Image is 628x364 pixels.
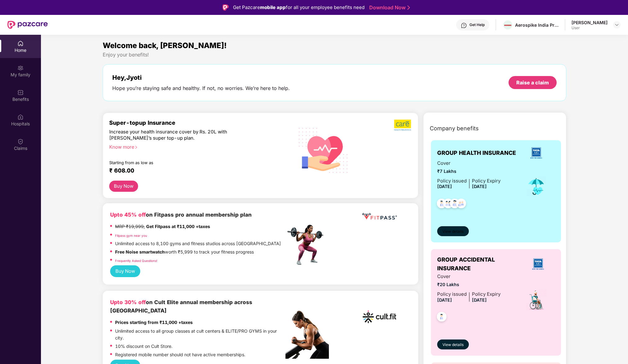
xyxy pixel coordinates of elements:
span: View details [442,342,464,348]
img: pc2.png [285,311,329,359]
strong: Get Fitpass at ₹11,000 +taxes [146,224,210,229]
img: icon [526,289,547,311]
p: Registered mobile number should not have active memberships. [115,351,245,358]
button: Buy Now [109,181,138,192]
strong: Free Noise smartwatch [115,249,165,254]
button: Buy Now [110,265,140,277]
img: svg+xml;base64,PHN2ZyBpZD0iSGVscC0zMngzMiIgeG1sbnM9Imh0dHA6Ly93d3cudzMub3JnLzIwMDAvc3ZnIiB3aWR0aD... [461,22,467,29]
div: Know more [109,144,282,148]
p: Unlimited access to 8,100 gyms and fitness studios across [GEOGRAPHIC_DATA] [115,240,281,247]
b: Upto 45% off [110,211,146,218]
img: New Pazcare Logo [7,21,48,29]
img: svg+xml;base64,PHN2ZyBpZD0iRHJvcGRvd24tMzJ4MzIiIHhtbG5zPSJodHRwOi8vd3d3LnczLm9yZy8yMDAwL3N2ZyIgd2... [614,22,619,27]
img: svg+xml;base64,PHN2ZyBpZD0iQmVuZWZpdHMiIHhtbG5zPSJodHRwOi8vd3d3LnczLm9yZy8yMDAwL3N2ZyIgd2lkdGg9Ij... [17,89,24,96]
p: 10% discount on Cult Store. [115,343,173,350]
img: Aerospike_(database)-Logo.wine.png [503,22,512,28]
div: User [572,25,608,30]
img: svg+xml;base64,PHN2ZyBpZD0iSG9zcGl0YWxzIiB4bWxucz0iaHR0cDovL3d3dy53My5vcmcvMjAwMC9zdmciIHdpZHRoPS... [17,114,24,120]
img: insurerLogo [528,145,545,161]
a: Frequently Asked Questions! [115,259,157,263]
div: Get Help [469,22,485,27]
b: on Cult Elite annual membership across [GEOGRAPHIC_DATA] [110,299,252,314]
div: Super-topup Insurance [109,119,286,126]
div: Policy Expiry [472,290,500,298]
div: Increase your health insurance cover by Rs. 20L with [PERSON_NAME]’s super top-up plan. [109,129,259,141]
img: svg+xml;base64,PHN2ZyB4bWxucz0iaHR0cDovL3d3dy53My5vcmcvMjAwMC9zdmciIHdpZHRoPSI0OC45NDMiIGhlaWdodD... [447,197,462,212]
img: Stroke [407,4,410,11]
img: icon [526,176,546,197]
span: GROUP HEALTH INSURANCE [437,149,516,157]
span: View details [442,229,464,235]
span: [DATE] [437,184,452,189]
img: svg+xml;base64,PHN2ZyBpZD0iQ2xhaW0iIHhtbG5zPSJodHRwOi8vd3d3LnczLm9yZy8yMDAwL3N2ZyIgd2lkdGg9IjIwIi... [17,138,24,145]
img: insurerLogo [530,256,546,272]
div: Get Pazcare for all your employee benefits need [233,4,365,11]
span: right [134,146,138,149]
span: Welcome back, [PERSON_NAME]! [103,41,227,50]
a: Download Now [369,4,408,11]
span: [DATE] [437,297,452,303]
span: ₹20 Lakhs [437,281,500,288]
span: [DATE] [472,184,487,189]
button: View details [437,339,469,349]
div: ₹ 608.00 [109,167,280,174]
strong: mobile app [260,4,286,10]
div: Policy Expiry [472,177,500,185]
img: svg+xml;base64,PHN2ZyBpZD0iSG9tZSIgeG1sbnM9Imh0dHA6Ly93d3cudzMub3JnLzIwMDAvc3ZnIiB3aWR0aD0iMjAiIG... [17,40,24,47]
img: svg+xml;base64,PHN2ZyB4bWxucz0iaHR0cDovL3d3dy53My5vcmcvMjAwMC9zdmciIHdpZHRoPSI0OC45NDMiIGhlaWdodD... [434,310,449,325]
span: ₹7 Lakhs [437,168,500,175]
img: svg+xml;base64,PHN2ZyB3aWR0aD0iMjAiIGhlaWdodD0iMjAiIHZpZXdCb3g9IjAgMCAyMCAyMCIgZmlsbD0ibm9uZSIgeG... [17,65,24,71]
img: svg+xml;base64,PHN2ZyB4bWxucz0iaHR0cDovL3d3dy53My5vcmcvMjAwMC9zdmciIHdpZHRoPSI0OC45NDMiIGhlaWdodD... [454,197,469,212]
span: Company benefits [430,124,479,133]
del: MRP ₹19,999, [115,224,145,229]
strong: Prices starting from ₹11,000 +taxes [115,320,193,325]
p: worth ₹5,999 to track your fitness progress [115,249,254,255]
img: fpp.png [285,223,329,267]
div: Raise a claim [516,79,549,86]
span: [DATE] [472,297,487,303]
div: Policy issued [437,290,467,298]
b: on Fitpass pro annual membership plan [110,211,252,218]
img: svg+xml;base64,PHN2ZyB4bWxucz0iaHR0cDovL3d3dy53My5vcmcvMjAwMC9zdmciIHdpZHRoPSI0OC45NDMiIGhlaWdodD... [434,197,449,212]
img: Logo [222,4,229,11]
span: Cover [437,160,500,167]
a: Fitpass gym near you [115,234,147,237]
div: Policy issued [437,177,467,185]
span: Cover [437,273,500,280]
div: [PERSON_NAME] [572,20,608,25]
div: Hope you’re staying safe and healthy. If not, no worries. We’re here to help. [112,85,290,92]
img: b5dec4f62d2307b9de63beb79f102df3.png [394,119,412,131]
img: svg+xml;base64,PHN2ZyB4bWxucz0iaHR0cDovL3d3dy53My5vcmcvMjAwMC9zdmciIHhtbG5zOnhsaW5rPSJodHRwOi8vd3... [294,120,353,180]
button: View details [437,226,469,236]
div: Starting from as low as [109,160,259,164]
img: cult.png [361,298,398,335]
div: Enjoy your benefits! [103,52,567,58]
img: svg+xml;base64,PHN2ZyB4bWxucz0iaHR0cDovL3d3dy53My5vcmcvMjAwMC9zdmciIHdpZHRoPSI0OC45MTUiIGhlaWdodD... [441,197,456,212]
div: Aerospike India Private Limited [515,22,558,28]
p: Unlimited access to all group classes at cult centers & ELITE/PRO GYMS in your city. [115,328,286,341]
b: Upto 30% off [110,299,146,305]
img: fppp.png [361,211,398,222]
div: Hey, Jyoti [112,74,290,81]
span: GROUP ACCIDENTAL INSURANCE [437,255,521,273]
